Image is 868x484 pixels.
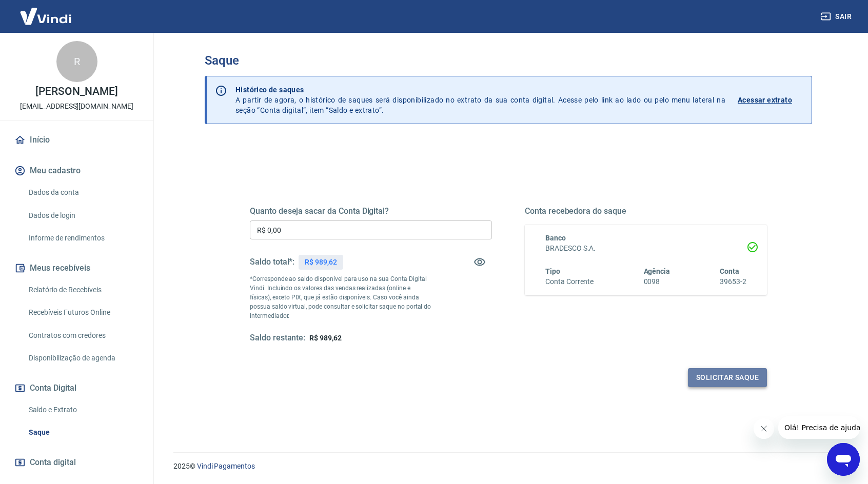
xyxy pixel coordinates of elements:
h5: Saldo restante: [250,333,305,344]
p: [PERSON_NAME] [35,86,117,97]
a: Dados da conta [25,182,141,203]
span: Agência [644,267,670,275]
h5: Quanto deseja sacar da Conta Digital? [250,206,492,216]
h6: 0098 [644,276,670,287]
h3: Saque [205,53,812,68]
button: Meu cadastro [12,159,141,182]
div: R [56,41,97,82]
p: [EMAIL_ADDRESS][DOMAIN_NAME] [20,101,133,112]
p: Acessar extrato [738,95,792,105]
span: Tipo [545,267,560,275]
iframe: Botão para abrir a janela de mensagens [827,443,860,476]
iframe: Fechar mensagem [754,418,774,439]
a: Informe de rendimentos [25,228,141,249]
p: A partir de agora, o histórico de saques será disponibilizado no extrato da sua conta digital. Ac... [235,85,725,115]
button: Solicitar saque [688,368,767,387]
a: Vindi Pagamentos [197,462,255,470]
p: R$ 989,62 [305,257,337,268]
h5: Conta recebedora do saque [525,206,767,216]
p: *Corresponde ao saldo disponível para uso na sua Conta Digital Vindi. Incluindo os valores das ve... [250,274,431,320]
button: Conta Digital [12,377,141,399]
p: 2025 © [173,461,843,472]
a: Contratos com credores [25,325,141,346]
p: Histórico de saques [235,85,725,95]
a: Relatório de Recebíveis [25,279,141,300]
a: Conta digital [12,451,141,474]
h6: BRADESCO S.A. [545,243,746,254]
span: R$ 989,62 [309,334,342,342]
a: Acessar extrato [738,85,803,115]
a: Disponibilização de agenda [25,348,141,369]
iframe: Mensagem da empresa [778,416,860,439]
h6: Conta Corrente [545,276,594,287]
span: Conta [720,267,739,275]
img: Vindi [12,1,79,32]
a: Recebíveis Futuros Online [25,302,141,323]
h5: Saldo total*: [250,257,294,267]
button: Meus recebíveis [12,257,141,279]
a: Início [12,129,141,151]
span: Banco [545,234,566,242]
a: Saldo e Extrato [25,399,141,420]
h6: 39653-2 [720,276,746,287]
a: Saque [25,422,141,443]
span: Olá! Precisa de ajuda? [6,7,86,15]
span: Conta digital [30,455,76,470]
button: Sair [819,7,856,26]
a: Dados de login [25,205,141,226]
